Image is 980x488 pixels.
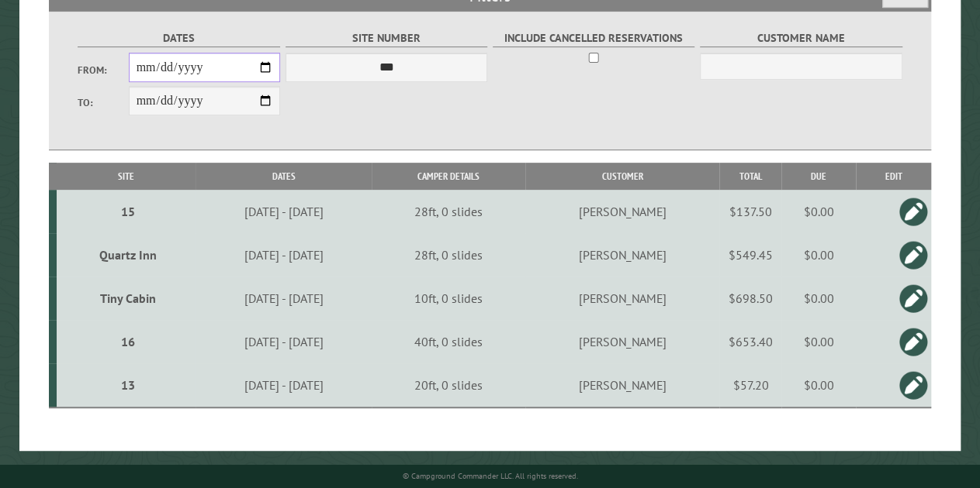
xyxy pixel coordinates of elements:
label: Site Number [286,29,488,47]
th: Camper Details [372,163,525,190]
td: [PERSON_NAME] [525,233,719,277]
td: [PERSON_NAME] [525,320,719,363]
td: $0.00 [781,277,855,320]
label: Dates [78,29,280,47]
div: [DATE] - [DATE] [198,290,369,306]
td: 40ft, 0 slides [372,320,525,363]
td: $0.00 [781,233,855,277]
td: $653.40 [719,320,781,363]
td: [PERSON_NAME] [525,363,719,407]
td: $137.50 [719,190,781,233]
div: Quartz Inn [63,247,192,263]
div: Tiny Cabin [63,290,192,306]
td: $698.50 [719,277,781,320]
label: To: [78,95,128,110]
div: 16 [63,334,192,349]
td: [PERSON_NAME] [525,277,719,320]
td: $0.00 [781,363,855,407]
th: Total [719,163,781,190]
div: 13 [63,377,192,393]
td: $549.45 [719,233,781,277]
td: $0.00 [781,320,855,363]
td: 20ft, 0 slides [372,363,525,407]
th: Dates [196,163,372,190]
div: [DATE] - [DATE] [198,377,369,393]
td: 10ft, 0 slides [372,277,525,320]
td: $0.00 [781,190,855,233]
th: Due [781,163,855,190]
td: [PERSON_NAME] [525,190,719,233]
td: 28ft, 0 slides [372,190,525,233]
div: 15 [63,204,192,219]
small: © Campground Commander LLC. All rights reserved. [403,471,578,481]
label: From: [78,63,128,77]
div: [DATE] - [DATE] [198,334,369,349]
th: Edit [856,163,931,190]
label: Customer Name [700,29,902,47]
div: [DATE] - [DATE] [198,204,369,219]
label: Include Cancelled Reservations [493,29,695,47]
td: 28ft, 0 slides [372,233,525,277]
th: Customer [525,163,719,190]
td: $57.20 [719,363,781,407]
div: [DATE] - [DATE] [198,247,369,263]
th: Site [57,163,196,190]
